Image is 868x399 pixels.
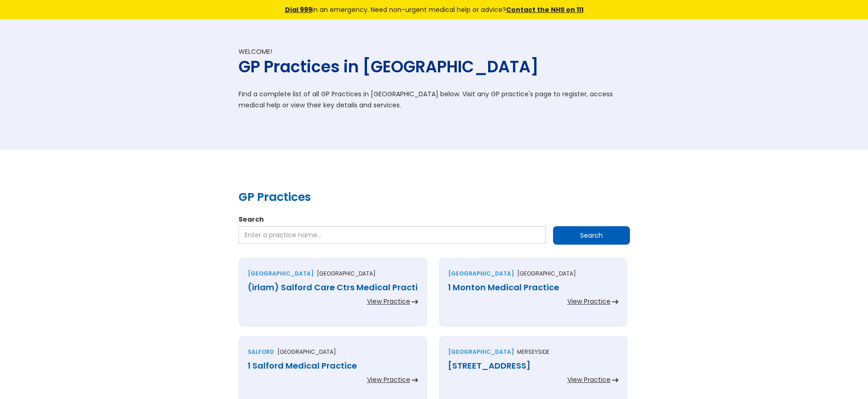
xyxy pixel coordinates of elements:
a: [GEOGRAPHIC_DATA][GEOGRAPHIC_DATA]1 Monton Medical PracticeView Practice [439,258,628,336]
div: Salford [248,347,274,357]
div: View Practice [367,297,410,306]
input: Search [553,226,630,245]
a: [GEOGRAPHIC_DATA][GEOGRAPHIC_DATA](irlam) Salford Care Ctrs Medical PractiView Practice [239,258,427,336]
div: Welcome! [239,47,630,56]
div: View Practice [567,375,611,384]
p: Merseyside [517,347,549,357]
div: 1 Salford Medical Practice [248,361,418,370]
div: [STREET_ADDRESS] [448,361,618,370]
div: View Practice [367,375,410,384]
h1: GP Practices in [GEOGRAPHIC_DATA] [239,56,630,77]
p: [GEOGRAPHIC_DATA] [517,269,576,278]
div: View Practice [567,297,611,306]
div: 1 Monton Medical Practice [448,283,618,292]
a: Contact the NHS on 111 [506,5,583,14]
div: [GEOGRAPHIC_DATA] [248,269,314,278]
p: [GEOGRAPHIC_DATA] [317,269,376,278]
div: [GEOGRAPHIC_DATA] [448,347,514,357]
div: (irlam) Salford Care Ctrs Medical Practi [248,283,418,292]
a: Dial 999 [285,5,312,14]
p: Find a complete list of all GP Practices in [GEOGRAPHIC_DATA] below. Visit any GP practice's page... [239,88,630,111]
div: [GEOGRAPHIC_DATA] [448,269,514,278]
p: [GEOGRAPHIC_DATA] [277,347,336,357]
h2: GP Practices [239,189,630,205]
label: Search [239,215,630,224]
input: Enter a practice name… [239,226,546,244]
div: in an emergency. Need non-urgent medical help or advice? [222,5,646,15]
